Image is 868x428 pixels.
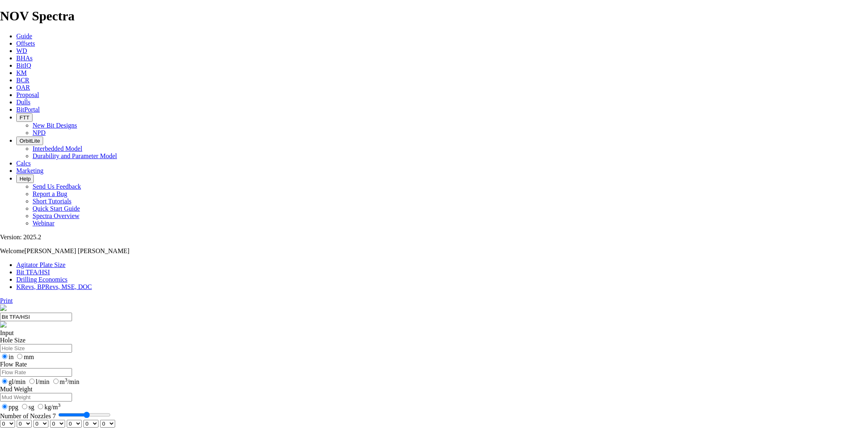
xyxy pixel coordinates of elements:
label: m /min [51,378,79,385]
input: l/min [29,379,35,384]
a: Short Tutorials [33,198,72,205]
input: gl/min [2,379,7,384]
a: BitIQ [16,62,31,69]
a: KRevs, BPRevs, MSE, DOC [16,283,92,290]
span: [PERSON_NAME] [PERSON_NAME] [24,247,129,254]
a: Agitator Plate Size [16,261,66,268]
button: FTT [16,113,33,122]
a: OAR [16,84,30,91]
a: WD [16,47,27,54]
input: in [2,354,7,359]
a: Webinar [33,220,55,227]
sup: 3 [58,402,61,408]
span: OrbitLite [20,138,40,144]
a: Calcs [16,160,31,167]
a: NPD [33,129,46,136]
a: BCR [16,77,29,84]
a: Spectra Overview [33,212,79,219]
a: Quick Start Guide [33,205,80,212]
a: Marketing [16,167,44,174]
a: New Bit Designs [33,122,77,129]
a: BHAs [16,55,33,62]
a: Bit TFA/HSI [16,269,50,276]
a: Interbedded Model [33,145,82,152]
label: kg/m [36,404,61,410]
a: BitPortal [16,106,40,113]
a: Drilling Economics [16,276,68,283]
input: ppg [2,404,7,409]
span: FTT [20,115,29,121]
a: Durability and Parameter Model [33,152,117,159]
input: kg/m3 [38,404,43,409]
span: Help [20,176,31,182]
label: sg [20,404,34,410]
input: mm [17,354,22,359]
input: m3/min [53,379,59,384]
sup: 3 [65,377,68,383]
a: Send Us Feedback [33,183,81,190]
button: Help [16,174,34,183]
label: l/min [27,378,50,385]
label: mm [15,353,34,360]
a: Proposal [16,91,39,98]
a: Dulls [16,99,31,106]
a: Report a Bug [33,190,67,197]
a: Offsets [16,40,35,47]
a: Guide [16,33,32,40]
a: KM [16,69,27,76]
input: sg [22,404,27,409]
button: OrbitLite [16,137,43,145]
